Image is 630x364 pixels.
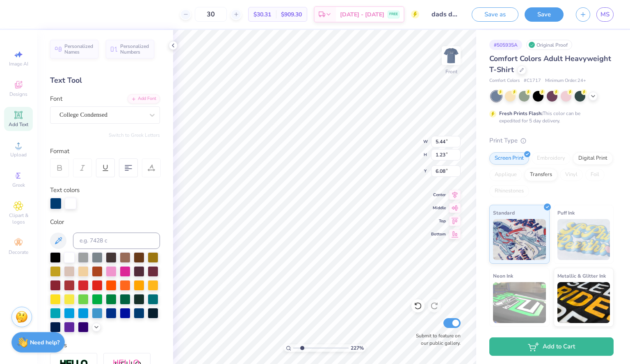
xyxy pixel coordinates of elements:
span: Personalized Numbers [120,43,149,55]
span: Upload [10,151,27,158]
div: Applique [489,169,522,181]
span: # C1717 [524,77,541,84]
img: Front [443,47,459,64]
img: Metallic & Glitter Ink [557,282,610,323]
div: Styles [50,341,160,350]
span: [DATE] - [DATE] [340,10,384,19]
div: Screen Print [489,152,529,165]
span: Center [431,192,446,198]
span: Metallic & Glitter Ink [557,271,606,280]
span: Add Text [9,121,28,128]
span: Clipart & logos [4,212,33,225]
span: Minimum Order: 24 + [545,77,586,84]
div: Embroidery [532,152,571,165]
span: Decorate [9,249,28,255]
img: Standard [493,219,546,260]
a: MS [596,7,614,22]
div: Format [50,147,161,156]
div: # 505935A [489,40,522,50]
div: Add Font [128,94,160,104]
input: – – [195,7,227,22]
span: Designs [9,91,27,97]
button: Save [525,7,564,22]
img: Puff Ink [557,219,610,260]
button: Add to Cart [489,337,614,356]
div: Transfers [525,169,557,181]
input: Untitled Design [425,6,466,23]
strong: Fresh Prints Flash: [499,110,543,117]
div: Digital Print [573,152,613,165]
img: Neon Ink [493,282,546,323]
div: Vinyl [560,169,583,181]
span: Personalized Names [64,43,94,55]
div: This color can be expedited for 5 day delivery. [499,110,600,124]
span: Standard [493,208,515,217]
span: FREE [389,11,398,17]
span: 227 % [351,344,364,352]
span: MS [600,10,609,19]
div: Text Tool [50,75,160,86]
span: Neon Ink [493,271,513,280]
span: Comfort Colors Adult Heavyweight T-Shirt [489,54,611,75]
span: Comfort Colors [489,77,520,84]
span: Greek [12,182,25,188]
span: Middle [431,205,446,211]
label: Submit to feature on our public gallery. [411,332,461,347]
button: Switch to Greek Letters [109,132,160,138]
label: Font [50,94,62,104]
span: Top [431,218,446,224]
div: Foil [585,169,605,181]
strong: Need help? [30,339,59,346]
span: Puff Ink [557,208,575,217]
span: $909.30 [281,10,302,19]
div: Original Proof [526,40,572,50]
div: Front [445,68,457,75]
span: $30.31 [253,10,271,19]
label: Text colors [50,185,80,195]
span: Image AI [9,61,28,67]
span: Bottom [431,231,446,237]
div: Print Type [489,136,614,145]
div: Color [50,217,160,227]
div: Rhinestones [489,185,529,197]
button: Save as [472,7,518,22]
input: e.g. 7428 c [73,233,160,249]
